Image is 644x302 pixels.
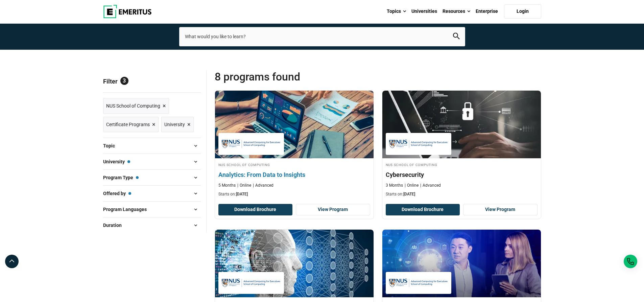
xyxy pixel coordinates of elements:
[179,27,465,46] input: search-page
[103,158,130,165] span: University
[463,204,538,215] a: View Program
[253,183,273,188] p: Advanced
[386,204,460,215] button: Download Brochure
[405,183,419,188] p: Online
[222,136,281,152] img: NUS School of Computing
[152,120,156,130] span: ×
[218,191,370,197] p: Starts on:
[164,121,185,128] span: University
[103,204,201,214] button: Program Languages
[215,70,378,84] span: 8 Programs found
[237,183,251,188] p: Online
[103,222,127,229] span: Duration
[187,120,191,130] span: ×
[207,87,381,162] img: Analytics: From Data to Insights | Online Business Analytics Course
[222,275,281,291] img: NUS School of Computing
[103,70,201,92] p: Filter
[103,220,201,230] button: Duration
[386,183,403,188] p: 3 Months
[382,230,541,297] img: Technology Leadership and Innovation Programme | Online Leadership Course
[389,275,448,291] img: NUS School of Computing
[504,4,541,19] a: Login
[103,157,201,167] button: University
[103,190,131,197] span: Offered by
[215,230,374,297] img: Machine Learning and Data Analytics using Python | Online AI and Machine Learning Course
[382,91,541,201] a: Cybersecurity Course by NUS School of Computing - September 30, 2025 NUS School of Computing NUS ...
[218,183,236,188] p: 5 Months
[161,117,194,133] a: University ×
[420,183,441,188] p: Advanced
[103,98,169,114] a: NUS School of Computing ×
[453,33,460,41] button: search
[215,91,374,201] a: Business Analytics Course by NUS School of Computing - September 30, 2025 NUS School of Computing...
[103,188,201,199] button: Offered by
[103,172,201,183] button: Program Type
[218,170,370,179] h4: Analytics: From Data to Insights
[106,121,150,128] span: Certificate Programs
[103,142,120,149] span: Topic
[103,141,201,151] button: Topic
[236,192,248,196] span: [DATE]
[218,162,370,167] h4: NUS School of Computing
[163,101,166,111] span: ×
[382,91,541,158] img: Cybersecurity | Online Cybersecurity Course
[180,78,201,87] a: Reset all
[103,174,139,181] span: Program Type
[296,204,370,215] a: View Program
[106,102,160,110] span: NUS School of Computing
[103,206,152,213] span: Program Languages
[453,34,460,41] a: search
[403,192,415,196] span: [DATE]
[103,117,159,133] a: Certificate Programs ×
[120,77,128,85] span: 3
[386,162,538,167] h4: NUS School of Computing
[389,136,448,152] img: NUS School of Computing
[218,204,293,215] button: Download Brochure
[386,191,538,197] p: Starts on:
[386,170,538,179] h4: Cybersecurity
